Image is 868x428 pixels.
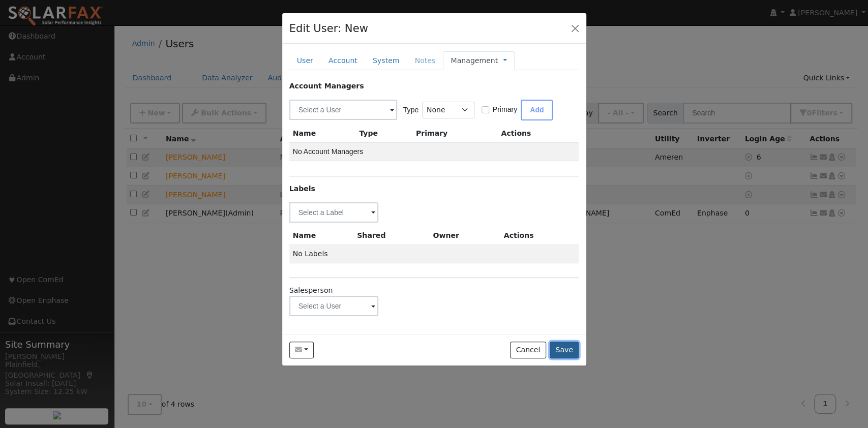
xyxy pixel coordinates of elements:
[289,244,579,263] td: No Labels
[521,100,553,120] button: Add
[289,20,368,37] h4: Edit User: New
[510,342,546,359] button: Cancel
[500,227,579,245] th: Actions
[493,104,518,115] label: Primary
[429,227,500,245] th: Owner
[353,227,429,245] th: Shared
[451,55,498,66] a: Management
[321,51,365,70] a: Account
[289,125,356,143] th: Name
[289,296,379,316] input: Select a User
[355,125,412,143] th: Type
[482,106,489,113] input: Primary
[289,143,579,161] td: No Account Managers
[289,185,315,193] strong: Labels
[412,125,498,143] th: Primary
[365,51,407,70] a: System
[403,105,419,115] label: Type
[289,100,397,120] input: Select a User
[497,125,579,143] th: Actions
[550,342,579,359] button: Save
[289,227,353,245] th: Name
[289,202,379,223] input: Select a Label
[289,285,333,296] label: Salesperson
[289,51,321,70] a: User
[289,342,314,359] button: rocky_patel72@yahoo.com
[289,82,364,90] strong: Account Managers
